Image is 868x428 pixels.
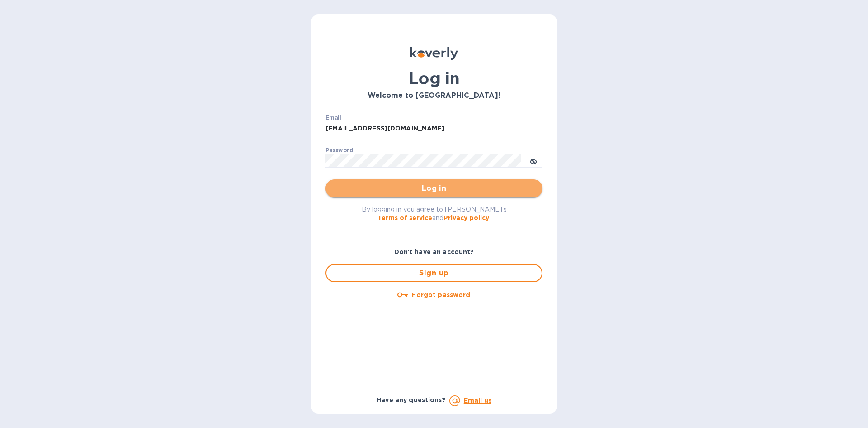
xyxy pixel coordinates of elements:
b: Have any questions? [377,396,446,404]
a: Terms of service [377,214,432,221]
u: Forgot password [412,291,470,298]
img: Koverly [410,47,458,60]
span: Log in [333,183,535,194]
button: Log in [325,179,542,197]
a: Email us [464,397,491,404]
label: Email [325,115,341,120]
button: toggle password visibility [524,152,542,170]
b: Don't have an account? [394,248,474,255]
label: Password [325,148,353,153]
button: Sign up [325,264,542,282]
h3: Welcome to [GEOGRAPHIC_DATA]! [325,91,542,100]
h1: Log in [325,69,542,88]
input: Enter email address [325,122,542,135]
span: By logging in you agree to [PERSON_NAME]'s and . [362,206,507,221]
a: Privacy policy [443,214,489,221]
span: Sign up [334,268,534,279]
